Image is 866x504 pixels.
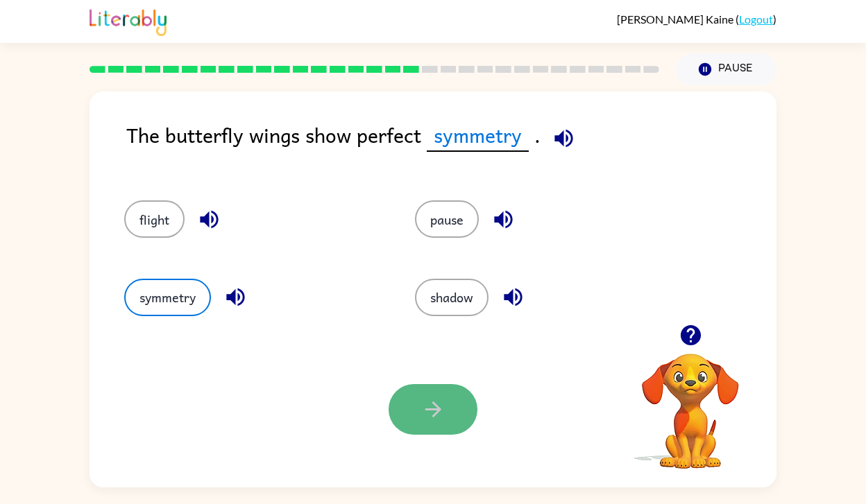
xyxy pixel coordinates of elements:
[676,53,776,85] button: Pause
[617,12,776,26] div: ( )
[617,12,736,26] span: [PERSON_NAME] Kaine
[124,200,185,238] button: flight
[415,200,479,238] button: pause
[126,119,776,173] div: The butterfly wings show perfect .
[739,12,773,26] a: Logout
[90,6,167,36] img: Literably
[427,119,529,152] span: symmetry
[124,279,211,316] button: symmetry
[621,332,760,471] video: Your browser must support playing .mp4 files to use Literably. Please try using another browser.
[415,279,489,316] button: shadow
